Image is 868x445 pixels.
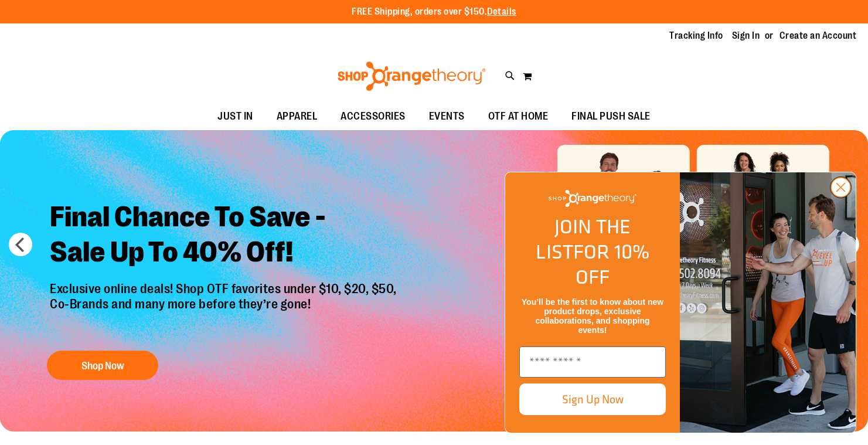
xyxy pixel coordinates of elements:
[571,103,651,130] span: FINAL PUSH SALE
[522,297,663,335] span: You’ll be the first to know about new product drops, exclusive collaborations, and shopping events!
[488,103,549,130] span: OTF AT HOME
[680,172,856,433] img: Shop Orangtheory
[669,29,723,42] a: Tracking Info
[830,176,852,198] button: Close dialog
[487,6,516,17] a: Details
[277,103,318,130] span: APPAREL
[780,29,857,42] a: Create an Account
[41,191,409,386] a: Final Chance To Save -Sale Up To 40% Off! Exclusive online deals! Shop OTF favorites under $10, $...
[429,103,465,130] span: EVENTS
[536,212,631,266] span: JOIN THE LIST
[352,5,516,19] p: FREE Shipping, orders over $150.
[336,62,488,91] img: Shop Orangetheory
[47,351,158,380] button: Shop Now
[341,103,406,130] span: ACCESSORIES
[573,237,649,291] span: FOR 10% OFF
[549,190,636,207] img: Shop Orangetheory
[41,191,409,281] h2: Final Chance To Save - Sale Up To 40% Off!
[560,103,662,130] a: FINAL PUSH SALE
[417,103,476,130] a: EVENTS
[732,29,760,42] a: Sign In
[476,103,560,130] a: OTF AT HOME
[206,103,265,130] a: JUST IN
[41,281,409,339] p: Exclusive online deals! Shop OTF favorites under $10, $20, $50, Co-Brands and many more before th...
[519,383,666,415] button: Sign Up Now
[493,160,868,445] div: FLYOUT Form
[519,347,666,378] input: Enter email
[265,103,329,130] a: APPAREL
[329,103,417,130] a: ACCESSORIES
[217,103,253,130] span: JUST IN
[9,233,32,256] button: prev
